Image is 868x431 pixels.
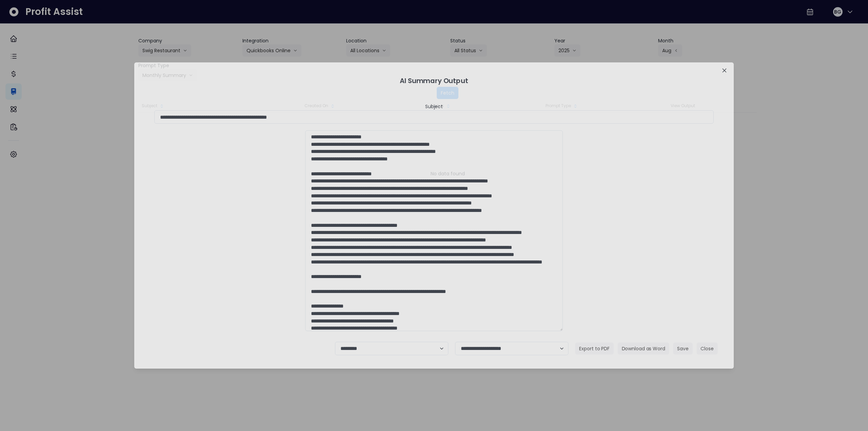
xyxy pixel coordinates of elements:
[142,71,726,91] header: AI Summary Output
[575,342,613,355] button: Export to PDF
[618,342,669,355] button: Download as Word
[697,342,718,355] button: Close
[719,65,730,76] button: Close
[673,342,692,355] button: Save
[425,103,443,110] header: Subject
